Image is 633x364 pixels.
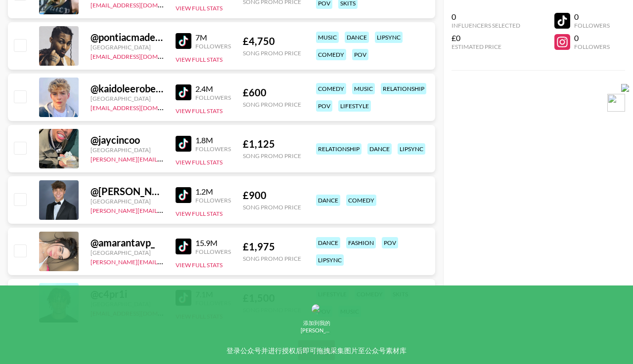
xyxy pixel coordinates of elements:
[352,49,368,60] div: pov
[316,254,344,266] div: lipsync
[176,187,191,203] img: TikTok
[90,249,164,256] div: [GEOGRAPHIC_DATA]
[338,100,371,112] div: lifestyle
[243,138,301,150] div: £ 1,125
[90,185,164,198] div: @ [PERSON_NAME].bomar
[90,256,237,266] a: [PERSON_NAME][EMAIL_ADDRESS][DOMAIN_NAME]
[243,189,301,202] div: £ 900
[90,154,237,163] a: [PERSON_NAME][EMAIL_ADDRESS][DOMAIN_NAME]
[367,143,392,155] div: dance
[90,237,164,249] div: @ amarantavp_
[90,51,190,60] a: [EMAIL_ADDRESS][DOMAIN_NAME]
[452,12,520,22] div: 0
[90,146,164,154] div: [GEOGRAPHIC_DATA]
[316,195,340,206] div: dance
[243,255,301,262] div: Song Promo Price
[243,152,301,160] div: Song Promo Price
[316,83,346,94] div: comedy
[195,135,231,145] div: 1.8M
[452,33,520,43] div: £0
[195,94,231,101] div: Followers
[176,107,223,115] button: View Full Stats
[345,32,369,43] div: dance
[346,237,376,248] div: fashion
[243,203,301,211] div: Song Promo Price
[195,145,231,153] div: Followers
[90,102,190,112] a: [EMAIL_ADDRESS][DOMAIN_NAME]
[195,248,231,255] div: Followers
[316,237,340,248] div: dance
[346,195,376,206] div: comedy
[176,4,223,12] button: View Full Stats
[398,143,425,155] div: lipsync
[90,31,164,43] div: @ pontiacmadeddg
[90,134,164,146] div: @ jaycincoo
[243,49,301,57] div: Song Promo Price
[195,84,231,94] div: 2.4M
[316,32,339,43] div: music
[176,239,191,254] img: TikTok
[90,43,164,51] div: [GEOGRAPHIC_DATA]
[243,35,301,47] div: £ 4,750
[574,12,610,22] div: 0
[90,198,164,205] div: [GEOGRAPHIC_DATA]
[90,95,164,102] div: [GEOGRAPHIC_DATA]
[176,210,223,217] button: View Full Stats
[176,159,223,166] button: View Full Stats
[243,101,301,108] div: Song Promo Price
[584,315,621,352] iframe: Drift Widget Chat Controller
[574,43,610,50] div: Followers
[90,82,164,95] div: @ kaidoleerobertslife
[316,49,346,60] div: comedy
[574,22,610,29] div: Followers
[176,33,191,49] img: TikTok
[574,33,610,43] div: 0
[195,33,231,42] div: 7M
[176,136,191,152] img: TikTok
[243,241,301,253] div: £ 1,975
[176,84,191,100] img: TikTok
[316,100,332,112] div: pov
[375,32,403,43] div: lipsync
[195,187,231,197] div: 1.2M
[195,42,231,50] div: Followers
[176,56,223,63] button: View Full Stats
[195,197,231,204] div: Followers
[176,261,223,269] button: View Full Stats
[381,83,426,94] div: relationship
[382,237,398,248] div: pov
[452,43,520,50] div: Estimated Price
[452,22,520,29] div: Influencers Selected
[243,86,301,99] div: £ 600
[316,143,362,155] div: relationship
[352,83,375,94] div: music
[195,238,231,248] div: 15.9M
[90,205,237,214] a: [PERSON_NAME][EMAIL_ADDRESS][DOMAIN_NAME]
